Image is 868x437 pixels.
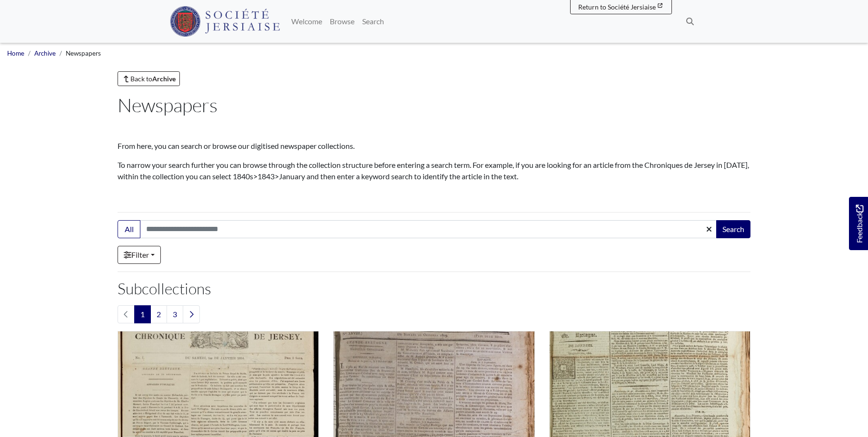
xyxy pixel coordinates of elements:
[7,49,24,57] a: Home
[140,220,717,238] input: Search this collection...
[118,246,161,264] a: Filter
[854,204,865,243] span: Feedback
[134,305,151,323] span: Goto page 1
[170,4,280,39] a: Société Jersiaise logo
[34,49,56,57] a: Archive
[183,305,200,323] a: Next page
[118,305,750,323] nav: pagination
[118,94,750,117] h1: Newspapers
[118,220,140,238] button: All
[287,12,326,31] a: Welcome
[118,71,180,86] a: Back toArchive
[170,6,280,37] img: Société Jersiaise
[358,12,388,31] a: Search
[118,305,135,323] li: Previous page
[118,140,750,152] p: From here, you can search or browse our digitised newspaper collections.
[849,197,868,250] a: Would you like to provide feedback?
[716,220,750,238] button: Search
[326,12,358,31] a: Browse
[66,49,101,57] span: Newspapers
[167,305,183,323] a: Goto page 3
[118,159,750,182] p: To narrow your search further you can browse through the collection structure before entering a s...
[578,3,656,11] span: Return to Société Jersiaise
[118,280,750,298] h2: Subcollections
[152,75,176,83] strong: Archive
[150,305,167,323] a: Goto page 2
